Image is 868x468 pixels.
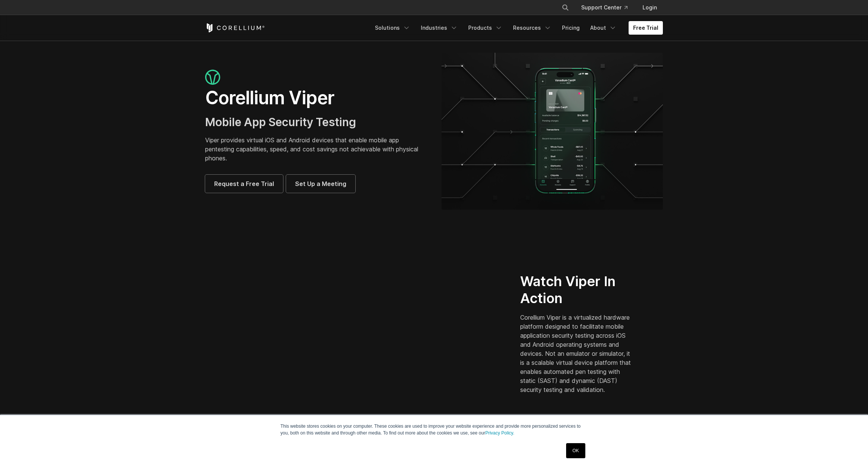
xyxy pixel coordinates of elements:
div: Navigation Menu [370,21,663,35]
span: Mobile App Security Testing [205,115,356,129]
span: Request a Free Trial [214,179,274,188]
a: Free Trial [629,21,663,35]
a: Industries [416,21,462,35]
img: viper_icon_large [205,70,220,85]
p: Viper provides virtual iOS and Android devices that enable mobile app pentesting capabilities, sp... [205,136,426,163]
button: Search [559,1,572,14]
a: OK [566,443,585,458]
p: Corellium Viper is a virtualized hardware platform designed to facilitate mobile application secu... [520,313,634,394]
a: Corellium Home [205,23,265,32]
a: Request a Free Trial [205,175,283,193]
a: Products [464,21,507,35]
a: Resources [509,21,556,35]
a: Pricing [557,21,584,35]
a: Privacy Policy. [485,430,514,436]
h1: Corellium Viper [205,87,426,109]
div: Navigation Menu [553,1,663,14]
a: Support Center [575,1,633,14]
a: Login [637,1,663,14]
a: Solutions [370,21,415,35]
a: Set Up a Meeting [286,175,355,193]
img: viper_hero [442,53,663,210]
a: About [586,21,621,35]
p: This website stores cookies on your computer. These cookies are used to improve your website expe... [280,423,588,436]
h2: Watch Viper In Action [520,273,634,307]
span: Set Up a Meeting [295,179,346,188]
